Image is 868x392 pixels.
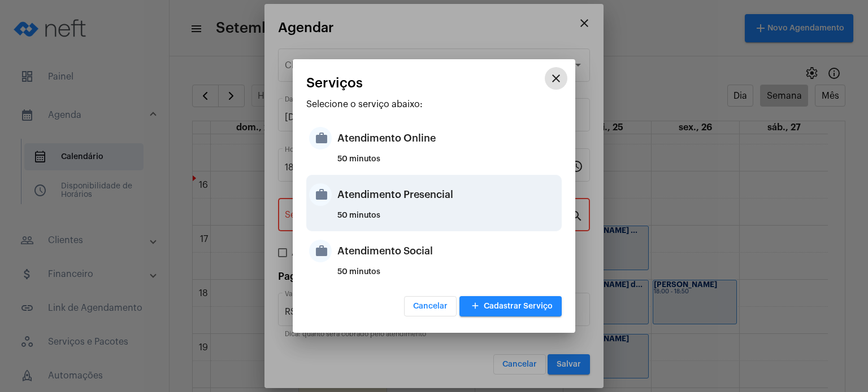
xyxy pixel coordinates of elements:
mat-icon: add [468,299,482,314]
mat-icon: close [549,72,563,85]
div: 50 minutos [337,155,559,172]
button: Cadastrar Serviço [459,296,562,316]
div: Atendimento Presencial [337,178,559,212]
div: Atendimento Social [337,234,559,268]
div: 50 minutos [337,212,559,228]
button: Cancelar [404,296,457,316]
mat-icon: work [309,127,332,149]
p: Selecione o serviço abaixo: [306,99,562,109]
span: Cadastrar Serviço [468,302,553,310]
mat-icon: work [309,240,332,262]
div: Atendimento Online [337,121,559,155]
span: Serviços [306,76,363,90]
span: Cancelar [413,302,448,310]
div: 50 minutos [337,268,559,285]
mat-icon: work [309,183,332,206]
